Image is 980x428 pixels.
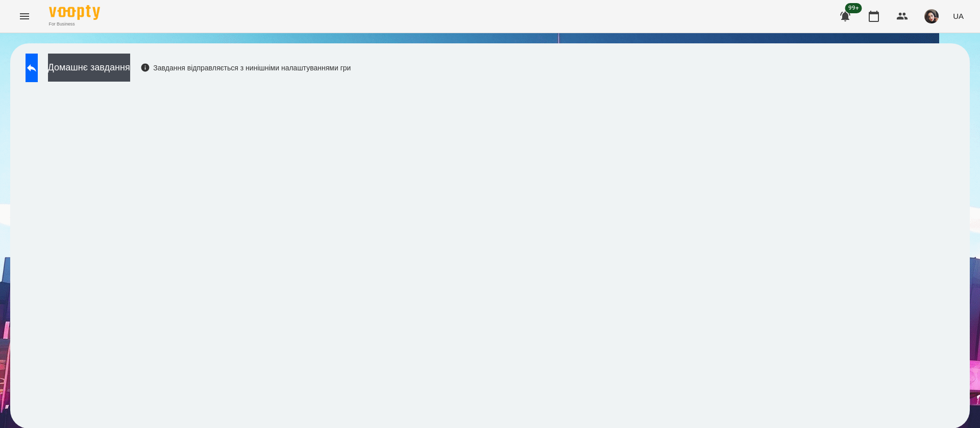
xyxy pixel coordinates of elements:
button: Домашнє завдання [48,54,130,82]
img: 415cf204168fa55e927162f296ff3726.jpg [924,9,939,23]
button: Menu [12,4,37,29]
button: UA [949,7,968,26]
img: Voopty Logo [49,5,100,20]
div: Завдання відправляється з нинішніми налаштуваннями гри [140,63,351,73]
span: For Business [49,21,100,28]
span: UA [953,11,964,21]
span: 99+ [845,3,862,13]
